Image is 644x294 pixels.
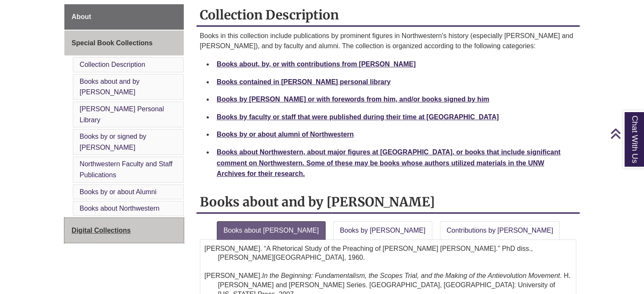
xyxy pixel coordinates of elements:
div: [PERSON_NAME]. “A Rhetorical Study of the Preaching of [PERSON_NAME] [PERSON_NAME].” PhD diss., [... [218,244,572,262]
h2: Collection Description [196,4,580,27]
a: About [64,4,184,30]
div: Guide Page Menu [64,4,184,243]
a: Back to Top [610,128,642,139]
a: Northwestern Faculty and Staff Publications [80,160,172,179]
span: Special Book Collections [72,39,152,47]
span: Digital Collections [72,227,131,234]
i: In the Beginning: Fundamentalism, the Scopes Trial, and the Making of the Antievolution Movement [262,272,560,279]
a: [PERSON_NAME] Personal Library [80,105,164,124]
a: Books about and by [PERSON_NAME] [80,78,139,96]
p: Books in this collection include publications by prominent figures in Northwestern's history (esp... [200,31,576,51]
a: Collection Description [80,61,145,68]
a: Contributions by [PERSON_NAME] [440,221,560,240]
a: Books by faculty or staff that were published during their time at [GEOGRAPHIC_DATA] [217,113,499,121]
a: Books about, by, or with contributions from [PERSON_NAME] [217,60,416,68]
h2: Books about and by [PERSON_NAME] [196,191,580,214]
a: Special Book Collections [64,30,184,56]
a: Books by or about alumni of Northwestern [217,131,354,138]
a: Books about Northwestern, about major figures at [GEOGRAPHIC_DATA], or books that include signifi... [217,148,561,177]
a: Books by or about Alumni [80,188,156,195]
a: Digital Collections [64,218,184,243]
a: Books contained in [PERSON_NAME] personal library [217,78,391,85]
a: Books by or signed by [PERSON_NAME] [80,133,146,151]
a: Books by [PERSON_NAME] or with forewords from him, and/or books signed by him [217,96,489,103]
span: About [72,13,91,20]
a: Books by [PERSON_NAME] [333,221,432,240]
a: Books about [PERSON_NAME] [217,221,326,240]
a: Books about Northwestern [80,205,160,212]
